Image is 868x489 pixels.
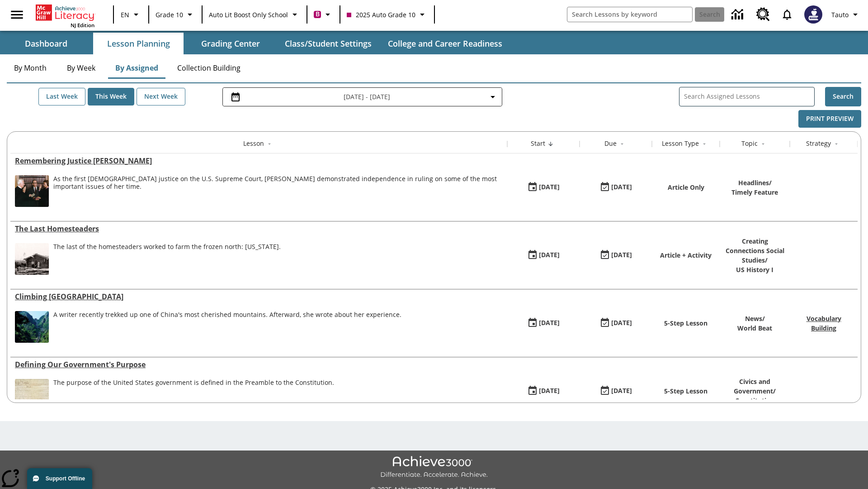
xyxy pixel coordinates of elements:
[831,10,849,19] span: Tauto
[531,139,545,148] div: Start
[611,182,632,193] div: [DATE]
[4,1,30,28] button: Open side menu
[731,187,778,197] p: Timely Feature
[799,3,828,26] button: Select a new avatar
[831,139,842,149] button: Sort
[156,10,183,19] span: Grade 10
[684,90,814,103] input: Search Assigned Lessons
[88,88,134,105] button: This Week
[15,360,503,369] a: Defining Our Government's Purpose, Lessons
[53,175,503,191] div: As the first [DEMOGRAPHIC_DATA] justice on the U.S. Supreme Court, [PERSON_NAME] demonstrated ind...
[170,57,248,79] button: Collection Building
[15,360,503,369] div: Defining Our Government's Purpose
[381,33,509,54] button: College and Career Readiness
[137,88,185,105] button: Next Week
[344,92,390,101] span: [DATE] - [DATE]
[15,311,49,343] img: 6000 stone steps to climb Mount Tai in Chinese countryside
[152,6,199,23] button: Grade: Grade 10, Select a grade
[825,87,861,106] button: Search
[310,6,337,23] button: Boost Class color is violet red. Change class color
[93,33,184,54] button: Lesson Planning
[596,315,635,332] button: 06/30/26: Last day the lesson can be accessed
[121,10,129,19] span: EN
[596,179,635,196] button: 08/24/25: Last day the lesson can be accessed
[724,396,785,405] p: Constitution
[15,224,503,234] a: The Last Homesteaders, Lessons
[737,323,772,333] p: World Beat
[53,243,281,275] div: The last of the homesteaders worked to farm the frozen north: Alaska.
[775,3,799,26] a: Notifications
[53,243,281,251] div: The last of the homesteaders worked to farm the frozen north: [US_STATE].
[596,383,635,400] button: 03/31/26: Last day the lesson can be accessed
[53,379,334,387] div: The purpose of the United States government is defined in the Preamble to the Constitution.
[108,57,165,79] button: By Assigned
[751,2,775,27] a: Resource Center, Will open in new tab
[53,311,401,343] div: A writer recently trekked up one of China's most cherished mountains. Afterward, she wrote about ...
[243,139,264,148] div: Lesson
[347,10,415,19] span: 2025 Auto Grade 10
[185,33,276,54] button: Grading Center
[668,182,704,192] p: Article Only
[741,139,758,148] div: Topic
[205,6,304,23] button: School: Auto Lit Boost only School, Select your school
[617,139,627,149] button: Sort
[36,3,94,29] div: Home
[567,7,692,22] input: search field
[611,317,632,329] div: [DATE]
[731,178,778,187] p: Headlines /
[662,139,699,148] div: Lesson Type
[524,383,563,400] button: 07/01/25: First time the lesson was available
[611,249,632,261] div: [DATE]
[53,311,401,319] div: A writer recently trekked up one of China's most cherished mountains. Afterward, she wrote about ...
[15,175,49,207] img: Chief Justice Warren Burger, wearing a black robe, holds up his right hand and faces Sandra Day O...
[737,314,772,323] p: News /
[539,249,560,261] div: [DATE]
[7,57,54,79] button: By Month
[226,91,498,102] button: Select the date range menu item
[36,4,94,22] a: Home
[524,247,563,264] button: 08/24/25: First time the lesson was available
[664,318,708,328] p: 5-Step Lesson
[724,377,785,396] p: Civics and Government /
[15,156,503,166] a: Remembering Justice O'Connor, Lessons
[209,10,288,19] span: Auto Lit Boost only School
[726,2,751,27] a: Data Center
[611,385,632,397] div: [DATE]
[380,456,488,479] img: Achieve3000 Differentiate Accelerate Achieve
[798,110,861,128] button: Print Preview
[15,243,49,275] img: Black and white photo from the early 20th century of a couple in front of a log cabin with a hors...
[38,88,85,105] button: Last Week
[539,182,560,193] div: [DATE]
[15,379,49,411] img: This historic document written in calligraphic script on aged parchment, is the Preamble of the C...
[117,6,146,23] button: Language: EN, Select a language
[264,139,275,149] button: Sort
[724,265,785,274] p: US History I
[278,33,379,54] button: Class/Student Settings
[664,386,708,396] p: 5-Step Lesson
[46,475,85,482] span: Support Offline
[539,317,560,329] div: [DATE]
[699,139,710,149] button: Sort
[1,33,91,54] button: Dashboard
[343,6,431,23] button: Class: 2025 Auto Grade 10, Select your class
[27,468,92,489] button: Support Offline
[524,315,563,332] button: 07/22/25: First time the lesson was available
[545,139,556,149] button: Sort
[53,175,503,207] div: As the first female justice on the U.S. Supreme Court, Sandra Day O'Connor demonstrated independe...
[524,179,563,196] button: 08/24/25: First time the lesson was available
[58,57,104,79] button: By Week
[15,292,503,302] a: Climbing Mount Tai, Lessons
[804,5,822,24] img: Avatar
[15,156,503,166] div: Remembering Justice O'Connor
[724,236,785,265] p: Creating Connections Social Studies /
[15,292,503,302] div: Climbing Mount Tai
[807,314,841,332] a: Vocabulary Building
[758,139,769,149] button: Sort
[604,139,617,148] div: Due
[596,247,635,264] button: 08/24/25: Last day the lesson can be accessed
[53,379,334,411] div: The purpose of the United States government is defined in the Preamble to the Constitution.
